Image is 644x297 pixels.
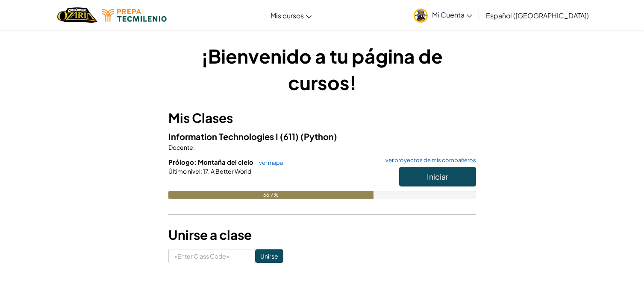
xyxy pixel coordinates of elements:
[57,6,97,24] img: Home
[409,2,476,29] a: Mi Cuenta
[168,143,193,151] span: Docente
[482,4,593,27] a: Español ([GEOGRAPHIC_DATA])
[102,9,167,22] img: Tecmilenio logo
[399,167,476,186] button: Iniciar
[202,167,210,175] span: 17.
[210,167,251,175] span: A Better World
[255,159,283,166] a: ver mapa
[255,249,283,263] input: Unirse
[168,167,200,175] span: Último nivel
[168,43,476,96] h1: ¡Bienvenido a tu página de cursos!
[168,191,373,199] div: 66.7%
[168,131,300,142] span: Information Technologies I (611)
[193,143,195,151] span: :
[414,9,428,23] img: avatar
[168,249,255,263] input: <Enter Class Code>
[266,4,316,27] a: Mis cursos
[271,11,304,20] span: Mis cursos
[486,11,589,20] span: Español ([GEOGRAPHIC_DATA])
[57,6,97,24] a: Ozaria by CodeCombat logo
[427,172,448,181] span: Iniciar
[168,225,476,245] h3: Unirse a clase
[168,108,476,128] h3: Mis Clases
[200,167,202,175] span: :
[300,131,337,142] span: (Python)
[432,10,472,19] span: Mi Cuenta
[381,157,476,163] a: ver proyectos de mis compañeros
[168,158,255,166] span: Prólogo: Montaña del cielo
